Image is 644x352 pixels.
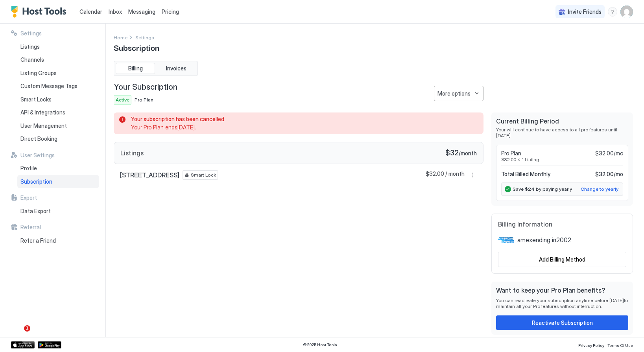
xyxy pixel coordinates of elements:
a: Messaging [128,7,155,16]
a: Direct Booking [17,132,99,146]
button: Reactivate Subscription [496,315,628,330]
span: Total Billed Monthly [501,171,550,178]
iframe: Intercom notifications message [6,276,163,331]
span: User Management [20,122,67,129]
span: Smart Locks [20,96,52,103]
span: Terms Of Use [607,343,633,348]
div: tab-group [114,61,198,76]
span: Listings [20,43,40,50]
span: Subscription [20,178,52,185]
a: Privacy Policy [578,341,604,349]
img: amex [498,234,514,245]
span: Settings [135,35,154,41]
div: Change to yearly [581,186,618,193]
div: menu [434,86,483,101]
a: Subscription [17,175,99,188]
span: $32.00 / month [426,170,465,180]
span: Pricing [162,8,179,15]
span: Smart Lock [191,171,216,179]
div: menu [608,7,617,17]
span: amex ending in 2002 [517,236,571,244]
a: Listings [17,40,99,53]
button: More options [434,86,483,101]
a: App Store [11,341,35,348]
div: Reactivate Subscription [532,319,593,327]
span: $32.00 / mo [595,171,623,178]
span: $32.00/mo [595,150,623,157]
a: Settings [135,33,154,41]
div: menu [468,170,477,180]
span: Your subscription has been cancelled [131,116,474,123]
button: Invoices [157,63,196,74]
div: More options [437,89,471,98]
a: Home [114,33,127,41]
span: Data Export [20,208,51,215]
div: Breadcrumb [135,33,154,41]
span: $32 [445,149,459,158]
span: 1 [24,325,30,332]
span: / month [459,150,477,157]
span: Custom Message Tags [20,83,78,90]
div: Add Billing Method [539,255,585,264]
span: Inbox [109,8,122,15]
span: Pro Plan [501,150,521,157]
a: Calendar [79,7,102,16]
span: Invite Friends [568,8,602,15]
a: Google Play Store [38,341,61,348]
span: Messaging [128,8,155,15]
a: User Management [17,119,99,133]
span: Calendar [79,8,102,15]
a: Smart Locks [17,93,99,106]
span: Settings [20,30,42,37]
a: Channels [17,53,99,66]
button: More options [468,170,477,180]
span: Refer a Friend [20,237,56,244]
a: API & Integrations [17,106,99,119]
span: Your will continue to have access to all pro features until [DATE] [496,127,628,138]
span: Your Pro Plan ends [DATE] . [131,124,474,131]
span: Privacy Policy [578,343,604,348]
span: Channels [20,56,44,63]
span: You can reactivate your subscription anytime before [DATE] to maintain all your Pro features with... [496,297,628,309]
span: Profile [20,165,37,172]
span: Listings [120,149,144,157]
button: Billing [116,63,155,74]
span: Billing Information [498,220,626,228]
span: $32.00 x 1 Listing [501,157,623,162]
a: Refer a Friend [17,234,99,247]
a: Custom Message Tags [17,79,99,93]
span: API & Integrations [20,109,65,116]
span: Active [116,96,129,103]
span: Referral [20,224,41,231]
div: Breadcrumb [114,33,127,41]
span: User Settings [20,152,55,159]
div: User profile [620,6,633,18]
a: Profile [17,162,99,175]
span: Current Billing Period [496,117,628,125]
span: Listing Groups [20,70,57,77]
span: Home [114,35,127,41]
button: Add Billing Method [498,252,626,267]
a: Inbox [109,7,122,16]
span: Billing [128,65,143,72]
span: Save $24 by paying yearly [513,186,572,192]
span: Your Subscription [114,82,177,92]
a: Listing Groups [17,66,99,80]
span: Pro Plan [135,97,153,103]
a: Terms Of Use [607,341,633,349]
span: [STREET_ADDRESS] [120,171,179,179]
span: Want to keep your Pro Plan benefits? [496,286,628,294]
span: Export [20,194,37,201]
span: Invoices [166,65,186,72]
iframe: Intercom live chat [8,325,27,344]
span: Subscription [114,41,159,53]
span: Direct Booking [20,135,57,142]
a: Data Export [17,205,99,218]
button: Change to yearly [579,184,620,194]
a: Host Tools Logo [11,6,70,18]
span: © 2025 Host Tools [303,342,337,347]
